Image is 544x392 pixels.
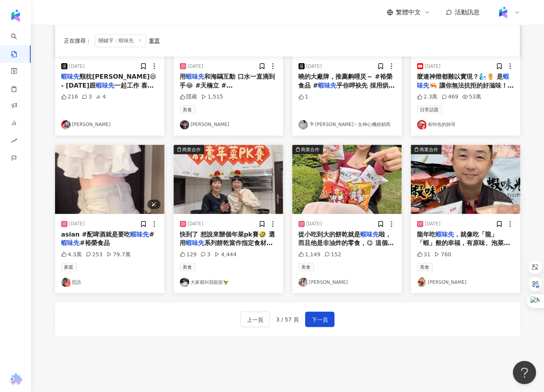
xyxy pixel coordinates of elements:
[180,278,277,287] a: KOL Avatar大家都叫我龍龍🦖
[180,251,197,259] div: 129
[61,93,78,101] div: 216
[61,278,158,287] a: KOL Avatar思語
[61,263,77,271] span: 家庭
[301,146,320,154] div: 商業合作
[299,251,321,259] div: 1,149
[299,263,314,271] span: 美食
[180,231,275,247] span: 快到了 想說來辦個年菜pk賽🤣 選用
[9,9,22,22] img: logo icon
[96,82,114,89] mark: 蝦味先
[417,93,438,101] div: 2.3萬
[420,146,439,154] div: 商業合作
[417,231,513,325] span: ，就像吃「龍」「蝦」般的幸福，有原味、泡菜、香辣、麻辣、燒番麥原味、辣味起士等六種口味！ 我最愛吃原味，從小吃到大，蝦味很濃、口感酥脆，因為是烘烤非油炸，吃多了也不口渴。 最近也愛上泡菜口味，好...
[417,251,431,259] div: 31
[174,145,283,214] button: 商業合作
[276,316,299,323] span: 3 / 57 頁
[55,145,164,214] img: post-image
[318,82,337,89] mark: 蝦味先
[306,63,322,70] div: [DATE]
[299,120,308,130] img: KOL Avatar
[61,239,80,247] mark: 蝦味先
[188,221,204,227] div: [DATE]
[183,146,201,154] div: 商業合作
[417,73,509,89] mark: 蝦味先
[417,120,427,130] img: KOL Avatar
[325,251,342,259] div: 152
[180,93,197,101] div: 隱藏
[436,231,454,238] mark: 蝦味先
[361,231,379,238] mark: 蝦味先
[417,105,442,114] span: 日常話題
[69,221,85,227] div: [DATE]
[64,38,92,44] span: 正在搜尋 ：
[174,145,283,214] img: post-image
[8,373,23,386] img: chrome extension
[180,73,186,80] span: 用
[188,63,204,70] div: [DATE]
[434,251,451,259] div: 760
[312,315,328,325] span: 下一頁
[69,63,85,70] div: [DATE]
[180,278,189,287] img: KOL Avatar
[299,73,393,89] span: 曉的大廠牌，推薦齁哩災～ #裕榮食品 #
[299,278,395,287] a: KOL Avatar[PERSON_NAME]
[496,5,511,20] img: Kolr%20app%20icon%20%281%29.png
[305,312,335,327] button: 下一頁
[299,82,395,98] span: 乎你呷袂先 採用烘烤非油炸！吃起
[306,221,322,227] div: [DATE]
[11,28,26,58] a: search
[61,231,131,238] span: asian #配啤酒就是要吃
[396,8,421,17] span: 繁體中文
[247,315,263,325] span: 上一頁
[214,251,237,259] div: 4,444
[455,9,480,16] span: 活動訊息
[201,93,223,101] div: 1,515
[96,93,106,101] div: 4
[180,105,195,114] span: 美食
[186,73,205,80] mark: 蝦味先
[463,93,482,101] div: 53萬
[80,239,110,247] span: #裕榮食品
[240,312,270,327] button: 上一頁
[130,231,149,238] mark: 蝦味先
[149,231,154,238] span: #
[417,231,436,238] span: 龍年吃
[417,278,427,287] img: KOL Avatar
[292,145,402,214] img: post-image
[180,73,276,106] span: 和海鷗互動 口水一直滴到手😂 #天橋立 #[PERSON_NAME]の舟屋 #自由行 #一日遊 #京都 #
[61,73,156,89] span: 頸枕[PERSON_NAME]😆 - [DATE]跟
[200,251,211,259] div: 3
[86,251,103,259] div: 253
[61,73,80,80] mark: 蝦味先
[82,93,92,101] div: 3
[11,133,17,150] span: rise
[180,263,195,271] span: 美食
[417,120,514,130] a: KOL Avatar有特色的帥哥
[95,34,146,47] span: 關鍵字：蝦味先
[442,93,459,101] div: 469
[417,263,433,271] span: 美食
[417,73,503,80] span: 麼連神燈都難以實現？🧞‍♂️⚱️ 是
[411,145,520,214] img: post-image
[61,251,82,259] div: 4.3萬
[107,251,131,259] div: 79.7萬
[299,231,361,238] span: 從小吃到大的餅乾就是
[417,278,514,287] a: KOL Avatar[PERSON_NAME]
[180,120,189,130] img: KOL Avatar
[425,221,441,227] div: [DATE]
[180,239,275,255] span: 系列餅乾當作指定食材🫵🏻 🖤
[180,120,277,130] a: KOL Avatar[PERSON_NAME]
[299,278,308,287] img: KOL Avatar
[292,145,402,214] button: 商業合作
[149,38,160,44] div: 重置
[425,63,441,70] div: [DATE]
[411,145,520,214] button: 商業合作
[61,120,158,130] a: KOL Avatar[PERSON_NAME]
[61,120,71,130] img: KOL Avatar
[299,93,309,101] div: 1
[299,120,395,130] a: KOL Avatar🧚🏻‍♀️[PERSON_NAME]☞︎女神心機經銷商
[417,82,514,98] span: 🦐 讓你無法抗拒的好滋味！ @h
[186,239,205,247] mark: 蝦味先
[513,361,536,384] iframe: Help Scout Beacon - Open
[61,278,71,287] img: KOL Avatar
